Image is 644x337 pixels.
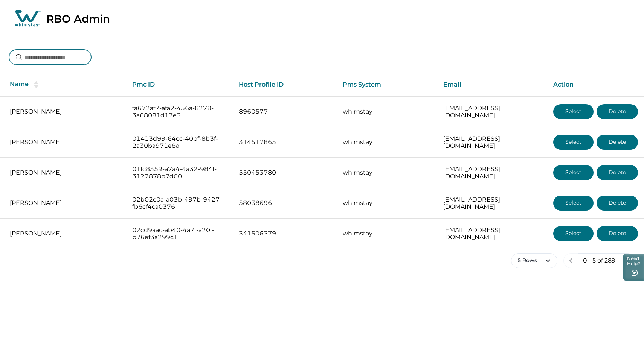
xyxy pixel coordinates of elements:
p: [EMAIL_ADDRESS][DOMAIN_NAME] [443,196,541,211]
th: Email [437,73,547,96]
p: whimstay [343,230,431,237]
button: Delete [597,226,638,241]
button: Select [553,104,594,119]
button: Select [553,135,594,150]
button: Select [553,165,594,180]
p: 01fc8359-a7a4-4a32-984f-3122878b7d00 [132,165,226,180]
p: [EMAIL_ADDRESS][DOMAIN_NAME] [443,165,541,180]
p: RBO Admin [46,12,110,25]
p: whimstay [343,169,431,176]
p: whimstay [343,138,431,146]
button: 0 - 5 of 289 [578,253,620,268]
button: next page [620,253,635,268]
p: [EMAIL_ADDRESS][DOMAIN_NAME] [443,226,541,241]
p: 02b02c0a-a03b-497b-9427-fb6cf4ca0376 [132,196,226,211]
p: 314517865 [239,138,331,146]
th: Host Profile ID [233,73,337,96]
button: Select [553,196,594,211]
p: 550453780 [239,169,331,176]
p: 02cd9aac-ab40-4a7f-a20f-b76ef3a299c1 [132,226,226,241]
p: [PERSON_NAME] [10,169,120,176]
p: [PERSON_NAME] [10,108,120,115]
button: Delete [597,104,638,119]
p: [PERSON_NAME] [10,230,120,237]
button: sorting [29,81,44,88]
p: 0 - 5 of 289 [583,257,615,264]
p: 341506379 [239,230,331,237]
p: [PERSON_NAME] [10,138,120,146]
th: Action [547,73,644,96]
p: fa672af7-afa2-456a-8278-3a68081d17e3 [132,105,226,119]
button: Delete [597,196,638,211]
th: Pmc ID [126,73,232,96]
button: Delete [597,135,638,150]
button: 5 Rows [511,253,557,268]
p: [PERSON_NAME] [10,199,120,207]
p: 01413d99-64cc-40bf-8b3f-2a30ba971e8a [132,135,226,150]
p: whimstay [343,108,431,115]
p: 8960577 [239,108,331,115]
button: Select [553,226,594,241]
button: Delete [597,165,638,180]
p: [EMAIL_ADDRESS][DOMAIN_NAME] [443,105,541,119]
button: previous page [563,253,578,268]
p: [EMAIL_ADDRESS][DOMAIN_NAME] [443,135,541,150]
th: Pms System [337,73,437,96]
p: whimstay [343,199,431,207]
p: 58038696 [239,199,331,207]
